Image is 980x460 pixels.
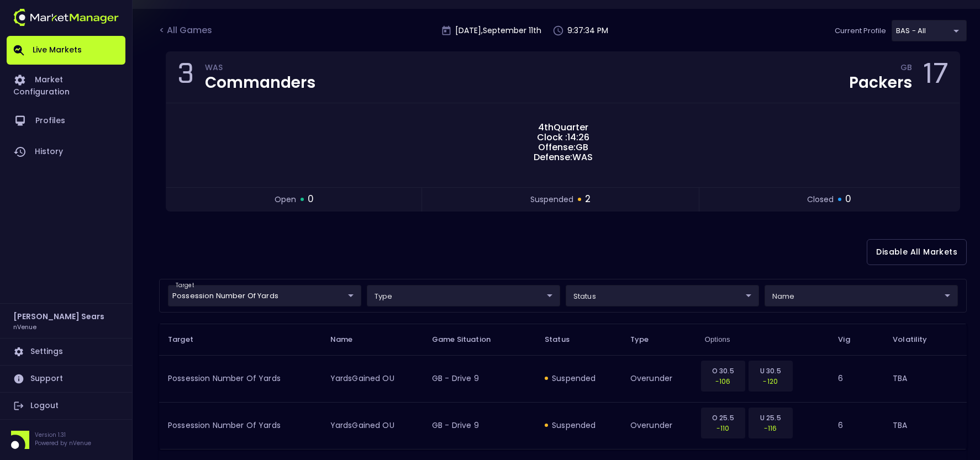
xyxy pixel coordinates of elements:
[585,192,591,207] span: 2
[535,142,592,152] span: Offense: GB
[708,413,738,423] p: O 25.5
[884,402,967,449] td: TBA
[708,376,738,387] p: -106
[308,192,314,207] span: 0
[35,439,91,447] p: Powered by nVenue
[159,24,214,38] div: < All Games
[330,335,367,345] span: Name
[621,402,696,449] td: overunder
[432,335,505,345] span: Game Situation
[765,285,958,306] div: target
[7,65,125,105] a: Market Configuration
[530,152,596,162] span: Defense: WAS
[322,402,423,449] td: YardsGained OU
[13,322,36,331] h3: nVenue
[168,285,361,306] div: target
[566,285,759,306] div: target
[423,402,536,449] td: GB - Drive 9
[829,355,884,402] td: 6
[7,136,125,167] a: History
[893,335,941,345] span: Volatility
[756,413,786,423] p: U 25.5
[159,324,967,450] table: collapsible table
[630,335,663,345] span: Type
[900,65,912,73] div: GB
[275,194,296,205] span: open
[176,282,194,289] label: target
[535,123,592,133] span: 4th Quarter
[545,335,584,345] span: Status
[7,36,125,65] a: Live Markets
[168,335,208,345] span: Target
[322,355,423,402] td: YardsGained OU
[756,366,786,376] p: U 30.5
[807,194,834,205] span: closed
[7,366,125,392] a: Support
[892,20,967,41] div: target
[545,373,613,384] div: suspended
[205,75,315,91] div: Commanders
[545,420,613,431] div: suspended
[159,402,322,449] td: Possession Number of Yards
[708,366,738,376] p: O 30.5
[696,324,829,355] th: Options
[35,431,91,439] p: Version 1.31
[7,393,125,419] a: Logout
[838,335,864,345] span: Vig
[177,61,194,94] div: 3
[756,423,786,433] p: -116
[13,310,104,322] h2: [PERSON_NAME] Sears
[7,431,125,449] div: Version 1.31Powered by nVenue
[884,355,967,402] td: TBA
[867,239,967,265] button: Disable All Markets
[455,25,541,36] p: [DATE] , September 11 th
[367,285,560,306] div: target
[845,192,851,207] span: 0
[923,61,949,94] div: 17
[829,402,884,449] td: 6
[205,65,315,73] div: WAS
[567,25,608,36] p: 9:37:34 PM
[708,423,738,433] p: -110
[534,133,593,142] span: Clock : 14:26
[530,194,573,205] span: suspended
[13,9,119,26] img: logo
[621,355,696,402] td: overunder
[159,355,322,402] td: Possession Number of Yards
[835,25,886,36] p: Current Profile
[849,75,912,91] div: Packers
[7,105,125,136] a: Profiles
[423,355,536,402] td: GB - Drive 9
[756,376,786,387] p: -120
[7,339,125,365] a: Settings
